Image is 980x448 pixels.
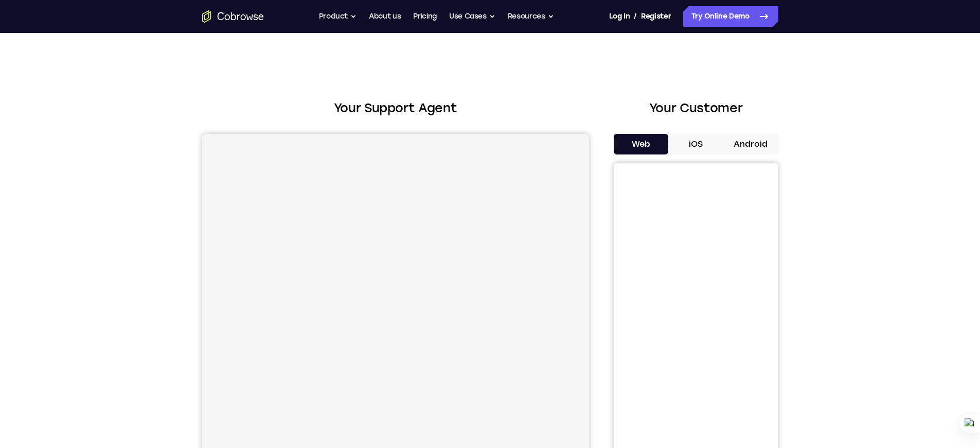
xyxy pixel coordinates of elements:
button: Web [614,134,669,154]
h2: Your Support Agent [202,99,589,117]
a: About us [369,6,401,27]
a: Log In [609,6,630,27]
button: iOS [668,134,723,154]
button: Product [319,6,357,27]
a: Go to the home page [202,10,264,23]
button: Use Cases [449,6,495,27]
a: Try Online Demo [683,6,778,27]
h2: Your Customer [614,99,778,117]
button: Resources [508,6,554,27]
a: Pricing [413,6,437,27]
a: Register [641,6,671,27]
button: Android [723,134,778,154]
span: / [634,10,637,23]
